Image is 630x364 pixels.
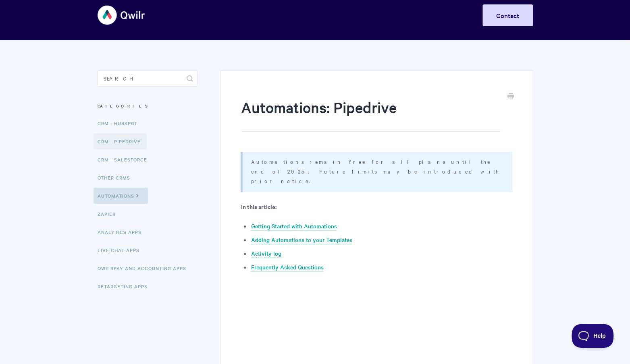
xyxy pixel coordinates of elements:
p: Automations remain free for all plans until the end of 2025. Future limits may be introduced with... [251,157,502,186]
b: In this article: [241,202,276,211]
a: Adding Automations to your Templates [251,236,352,244]
a: Automations [94,188,148,204]
a: Retargeting Apps [98,278,154,294]
a: Activity log [251,249,281,258]
a: Other CRMs [98,170,136,186]
h1: Automations: Pipedrive [241,97,500,132]
a: CRM - Salesforce [98,151,153,168]
input: Search [98,70,198,87]
a: CRM - HubSpot [98,115,143,131]
a: CRM - Pipedrive [94,133,147,149]
iframe: Toggle Customer Support [572,324,614,348]
a: Analytics Apps [98,224,148,240]
a: Frequently Asked Questions [251,263,323,272]
h3: Categories [98,99,198,113]
a: Live Chat Apps [98,242,146,258]
a: Getting Started with Automations [251,222,337,231]
a: Zapier [98,206,122,222]
a: QwilrPay and Accounting Apps [98,260,192,276]
a: Print this Article [507,92,514,101]
a: Contact [482,4,533,26]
